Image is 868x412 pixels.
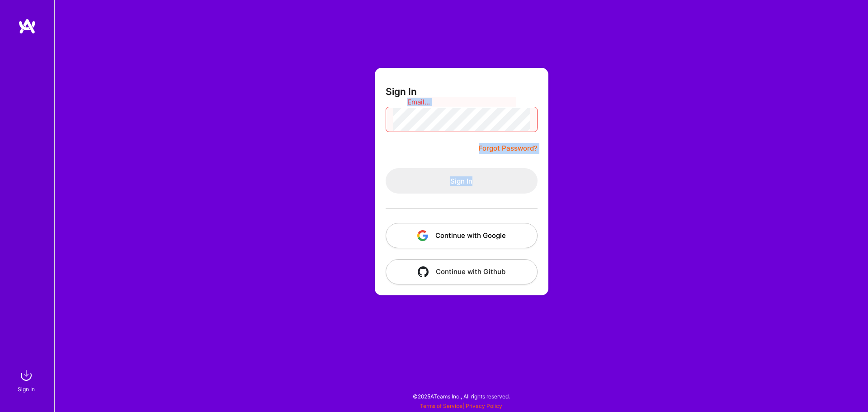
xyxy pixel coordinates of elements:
[386,168,538,194] button: Sign In
[54,385,868,407] div: © 2025 ATeams Inc., All rights reserved.
[18,18,36,34] img: logo
[420,403,462,409] a: Terms of Service
[18,384,35,394] div: Sign In
[418,266,429,277] img: icon
[386,259,538,284] button: Continue with Github
[407,90,516,114] input: Email...
[386,86,417,97] h3: Sign In
[17,366,35,384] img: sign in
[386,223,538,248] button: Continue with Google
[420,403,502,409] span: |
[466,403,502,409] a: Privacy Policy
[479,143,538,154] a: Forgot Password?
[19,366,35,394] a: sign inSign In
[417,230,428,241] img: icon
